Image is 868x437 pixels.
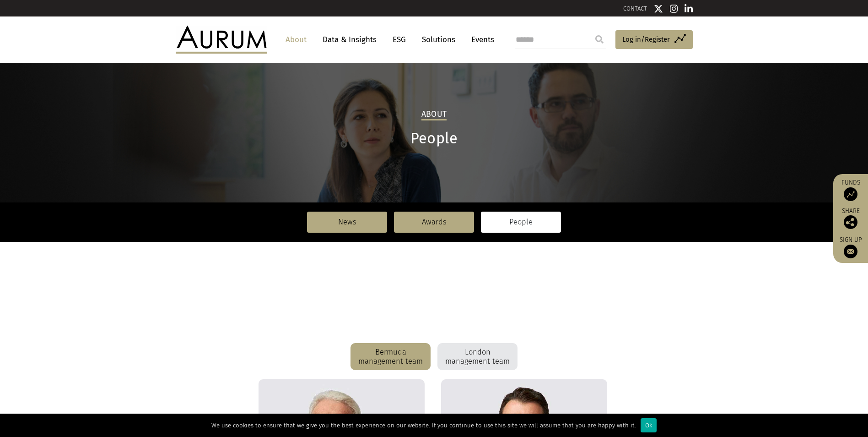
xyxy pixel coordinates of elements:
[615,30,693,49] a: Log in/Register
[417,31,460,48] a: Solutions
[838,208,863,229] div: Share
[844,187,857,201] img: Access Funds
[685,4,693,13] img: Linkedin icon
[350,343,431,371] div: Bermuda management team
[281,31,311,48] a: About
[844,245,857,258] img: Sign up to our newsletter
[838,236,863,258] a: Sign up
[670,4,678,13] img: Instagram icon
[307,212,387,233] a: News
[421,109,447,120] h2: About
[437,343,518,371] div: London management team
[467,31,494,48] a: Events
[641,418,657,432] div: Ok
[176,26,267,53] img: Aurum
[394,212,474,233] a: Awards
[590,30,609,49] input: Submit
[623,5,647,12] a: CONTACT
[176,130,693,147] h1: People
[388,31,410,48] a: ESG
[838,179,863,201] a: Funds
[654,4,663,13] img: Twitter icon
[318,31,381,48] a: Data & Insights
[622,34,670,45] span: Log in/Register
[481,212,561,233] a: People
[844,215,857,229] img: Share this post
